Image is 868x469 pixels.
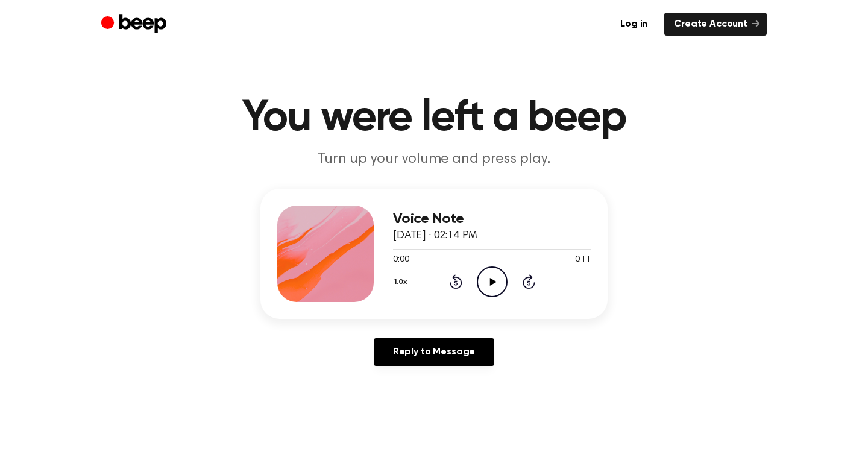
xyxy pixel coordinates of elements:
[393,254,409,266] span: 0:00
[101,13,169,36] a: Beep
[664,13,767,36] a: Create Account
[575,254,591,266] span: 0:11
[374,338,494,366] a: Reply to Message
[203,150,665,169] p: Turn up your volume and press play.
[393,230,477,241] span: [DATE] · 02:14 PM
[393,211,591,227] h3: Voice Note
[611,13,657,36] a: Log in
[125,96,743,140] h1: You were left a beep
[393,272,412,292] button: 1.0x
